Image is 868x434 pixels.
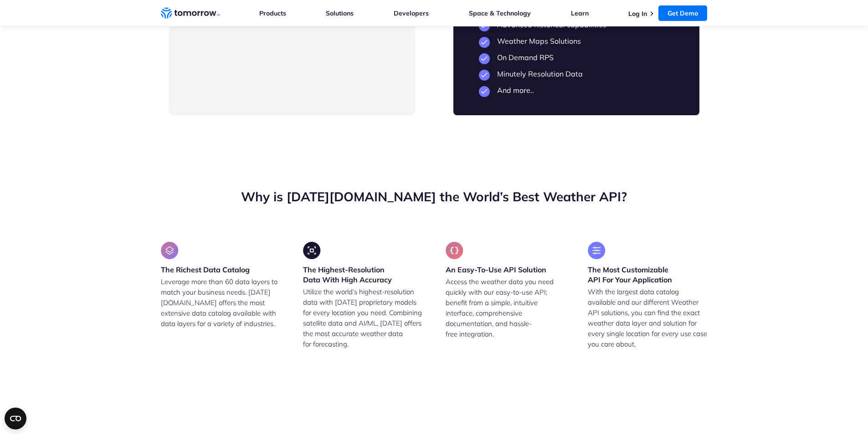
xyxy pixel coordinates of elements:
li: Weather Maps Solutions [479,36,674,46]
li: Minutely Resolution Data [479,69,674,78]
h2: Why is [DATE][DOMAIN_NAME] the World’s Best Weather API? [161,188,708,205]
a: Home link [161,6,220,20]
h3: An Easy-To-Use API Solution [446,265,546,275]
a: Space & Technology [469,9,531,17]
button: Open CMP widget [5,408,26,429]
h3: The Highest-Resolution Data With High Accuracy [303,265,423,285]
li: And more.. [479,86,674,95]
a: Solutions [326,9,354,17]
p: Leverage more than 60 data layers to match your business needs. [DATE][DOMAIN_NAME] offers the mo... [161,276,281,329]
a: Products [259,9,286,17]
a: Log In [628,10,647,18]
h3: The Richest Data Catalog [161,265,250,275]
a: Developers [394,9,429,17]
li: On Demand RPS [479,53,674,62]
p: Access the weather data you need quickly with our easy-to-use API; benefit from a simple, intuiti... [446,276,565,339]
h3: The Most Customizable API For Your Application [588,265,708,285]
p: Utilize the world’s highest-resolution data with [DATE] proprietary models for every location you... [303,286,423,370]
a: Get Demo [658,5,707,21]
p: With the largest data catalog available and our different Weather API solutions, you can find the... [588,286,708,349]
a: Learn [571,9,589,17]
